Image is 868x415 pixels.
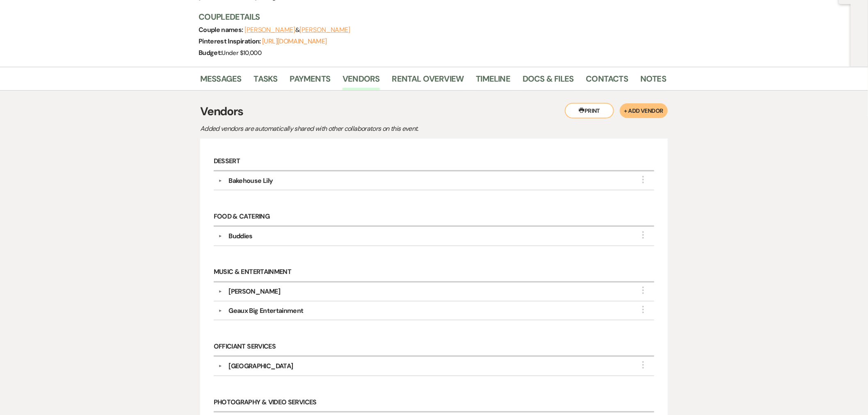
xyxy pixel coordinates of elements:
button: ▼ [215,290,225,294]
span: Budget: [199,48,222,57]
a: Timeline [476,72,511,90]
a: Notes [640,72,666,90]
h6: Photography & Video Services [214,393,654,413]
p: Added vendors are automatically shared with other collaborators on this event. [200,123,487,134]
a: Rental Overview [392,72,464,90]
button: [PERSON_NAME] [299,27,350,33]
div: Buddies [228,231,253,241]
h3: Vendors [200,103,668,120]
button: ▼ [215,234,225,238]
a: Vendors [343,72,379,90]
span: Couple names: [199,25,244,34]
button: ▼ [215,309,225,313]
span: Pinterest Inspiration: [199,37,262,46]
button: ▼ [215,364,225,368]
a: Payments [290,72,331,90]
a: Messages [200,72,242,90]
h6: Music & Entertainment [214,263,654,283]
div: [GEOGRAPHIC_DATA] [228,361,293,371]
h3: Couple Details [199,11,658,23]
div: Geaux Big Entertainment [228,306,303,316]
a: Contacts [586,72,628,90]
button: [PERSON_NAME] [244,27,295,33]
h6: Officiant Services [214,337,654,357]
span: & [244,26,350,34]
div: Bakehouse Lily [228,176,273,186]
a: [URL][DOMAIN_NAME] [262,37,327,46]
h6: Food & Catering [214,207,654,227]
h6: Dessert [214,152,654,171]
span: Under $10,000 [222,49,262,57]
button: + Add Vendor [620,103,668,118]
div: [PERSON_NAME] [228,287,280,296]
button: Print [565,103,614,119]
button: ▼ [215,179,225,183]
a: Docs & Files [523,72,573,90]
a: Tasks [254,72,278,90]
